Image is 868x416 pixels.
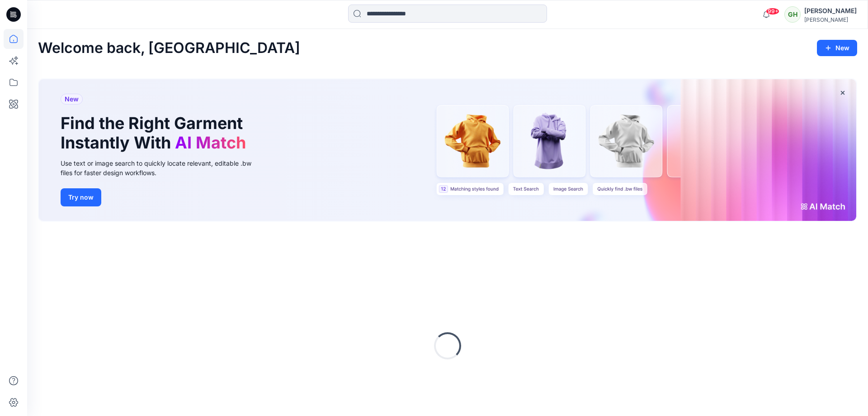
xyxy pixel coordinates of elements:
[61,188,101,206] button: Try now
[784,6,801,23] div: GH
[65,94,79,105] span: New
[804,16,857,23] div: [PERSON_NAME]
[175,133,246,153] span: AI Match
[766,8,779,15] span: 99+
[38,40,300,57] h2: Welcome back, [GEOGRAPHIC_DATA]
[804,5,857,16] div: [PERSON_NAME]
[61,114,250,153] h1: Find the Right Garment Instantly With
[817,40,857,56] button: New
[61,158,264,177] div: Use text or image search to quickly locate relevant, editable .bw files for faster design workflows.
